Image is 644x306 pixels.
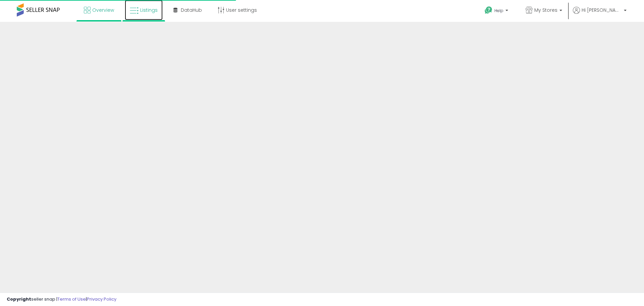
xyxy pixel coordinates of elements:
span: Help [494,8,503,13]
span: Overview [92,7,114,13]
span: My Stores [534,7,557,13]
a: Help [479,1,515,22]
a: Privacy Policy [87,296,116,302]
i: Get Help [484,6,493,14]
span: DataHub [181,7,202,13]
span: Hi [PERSON_NAME] [582,7,622,13]
a: Terms of Use [57,296,86,302]
span: Listings [140,7,158,13]
a: Hi [PERSON_NAME] [573,7,627,22]
div: seller snap | | [7,296,116,303]
strong: Copyright [7,296,31,302]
